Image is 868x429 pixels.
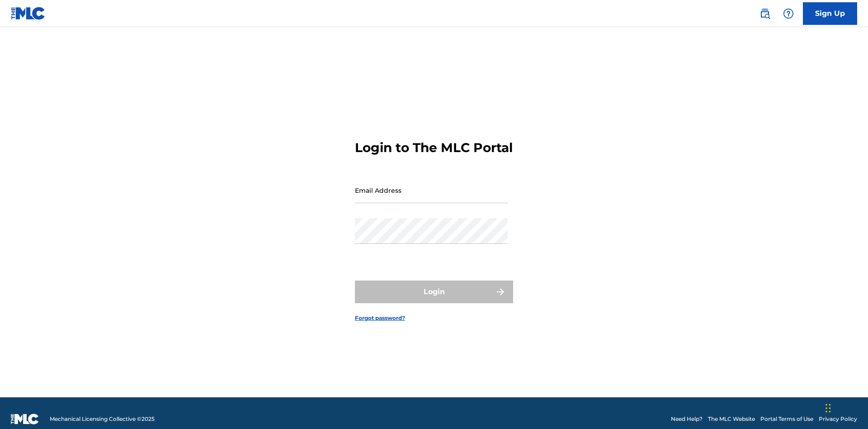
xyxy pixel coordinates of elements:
a: Portal Terms of Use [760,415,813,423]
h3: Login to The MLC Portal [355,140,513,156]
img: help [783,8,794,19]
img: logo [11,414,39,424]
a: Sign Up [803,2,857,25]
a: The MLC Website [708,415,755,423]
a: Forgot password? [355,314,405,322]
a: Need Help? [671,415,703,423]
img: MLC Logo [11,7,46,20]
a: Privacy Policy [819,415,857,423]
img: search [759,8,770,19]
div: Drag [826,395,831,422]
span: Mechanical Licensing Collective © 2025 [50,415,155,423]
div: Help [779,5,797,23]
iframe: Chat Widget [823,386,868,429]
a: Public Search [756,5,774,23]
